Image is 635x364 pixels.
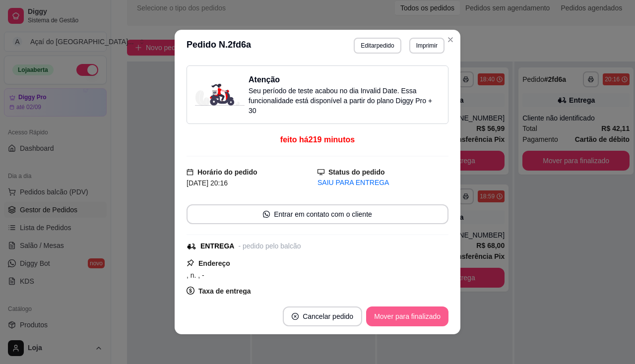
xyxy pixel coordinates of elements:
[187,179,228,187] span: [DATE] 20:16
[292,313,299,320] span: close-circle
[366,306,448,326] button: Mover para finalizado
[187,38,251,54] h3: Pedido N. 2fd6a
[443,32,458,48] button: Close
[238,241,301,251] div: - pedido pelo balcão
[187,287,194,295] span: dollar
[283,306,362,326] button: close-circleCancelar pedido
[249,86,440,116] p: Seu período de teste acabou no dia Invalid Date . Essa funcionalidade está disponível a partir do...
[198,287,251,295] strong: Taxa de entrega
[197,168,257,176] strong: Horário do pedido
[187,204,448,224] button: whats-appEntrar em contato com o cliente
[409,38,444,54] button: Imprimir
[198,259,230,267] strong: Endereço
[249,74,440,86] h3: Atenção
[200,241,234,251] div: ENTREGA
[263,211,270,218] span: whats-app
[354,38,401,54] button: Editarpedido
[187,271,204,279] span: , n. , -
[317,178,448,188] div: SAIU PARA ENTREGA
[317,169,324,176] span: desktop
[280,135,355,144] span: feito há 219 minutos
[328,168,385,176] strong: Status do pedido
[195,84,245,106] img: delivery-image
[187,259,194,267] span: pushpin
[187,169,193,176] span: calendar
